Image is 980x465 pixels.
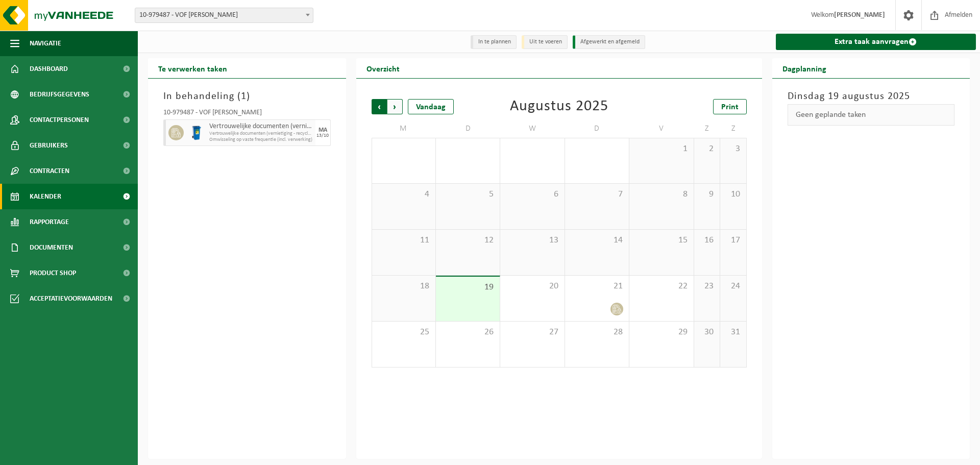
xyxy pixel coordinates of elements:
[699,327,715,338] span: 30
[834,11,885,19] strong: [PERSON_NAME]
[634,235,688,246] span: 15
[377,281,430,292] span: 18
[441,235,495,246] span: 12
[725,143,741,155] span: 3
[163,109,331,119] div: 10-979487 - VOF [PERSON_NAME]
[441,282,495,293] span: 19
[30,82,89,107] span: Bedrijfsgegevens
[377,327,430,338] span: 25
[505,189,559,200] span: 6
[356,58,410,78] h2: Overzicht
[510,99,608,114] div: Augustus 2025
[209,123,313,131] span: Vertrouwelijke documenten (vernietiging - recyclage)
[570,281,624,292] span: 21
[500,119,565,138] td: W
[725,327,741,338] span: 31
[725,235,741,246] span: 17
[720,119,746,138] td: Z
[189,125,204,140] img: WB-0240-HPE-BE-09
[634,281,688,292] span: 22
[135,8,313,22] span: 10-979487 - VOF MARYNISSEN - CORNELIS VOF - GENTBRUGGE
[565,119,629,138] td: D
[772,58,837,78] h2: Dagplanning
[408,99,454,114] div: Vandaag
[318,127,327,133] div: MA
[570,189,624,200] span: 7
[30,107,89,133] span: Contactpersonen
[30,158,69,184] span: Contracten
[721,103,739,111] span: Print
[30,56,68,82] span: Dashboard
[629,119,694,138] td: V
[148,58,237,78] h2: Te verwerken taken
[30,184,61,209] span: Kalender
[372,99,387,114] span: Vorige
[30,31,61,56] span: Navigatie
[163,89,331,104] h3: In behandeling ( )
[634,143,688,155] span: 1
[241,91,247,102] span: 1
[30,260,76,286] span: Product Shop
[30,209,69,235] span: Rapportage
[699,189,715,200] span: 9
[634,327,688,338] span: 29
[725,281,741,292] span: 24
[505,235,559,246] span: 13
[570,235,624,246] span: 14
[522,35,568,49] li: Uit te voeren
[471,35,517,49] li: In te plannen
[372,119,436,138] td: M
[713,99,747,114] a: Print
[377,235,430,246] span: 11
[316,133,329,138] div: 13/10
[573,35,645,49] li: Afgewerkt en afgemeld
[209,131,313,137] span: Vertrouwelijke documenten (vernietiging - recyclage)
[135,8,313,23] span: 10-979487 - VOF MARYNISSEN - CORNELIS VOF - GENTBRUGGE
[699,281,715,292] span: 23
[699,235,715,246] span: 16
[30,133,68,158] span: Gebruikers
[570,327,624,338] span: 28
[436,119,500,138] td: D
[30,286,112,311] span: Acceptatievoorwaarden
[725,189,741,200] span: 10
[377,189,430,200] span: 4
[634,189,688,200] span: 8
[776,34,976,50] a: Extra taak aanvragen
[505,327,559,338] span: 27
[441,327,495,338] span: 26
[30,235,73,260] span: Documenten
[694,119,720,138] td: Z
[209,137,313,143] span: Omwisseling op vaste frequentie (incl. verwerking)
[441,189,495,200] span: 5
[699,143,715,155] span: 2
[788,89,955,104] h3: Dinsdag 19 augustus 2025
[387,99,403,114] span: Volgende
[505,281,559,292] span: 20
[788,104,955,126] div: Geen geplande taken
